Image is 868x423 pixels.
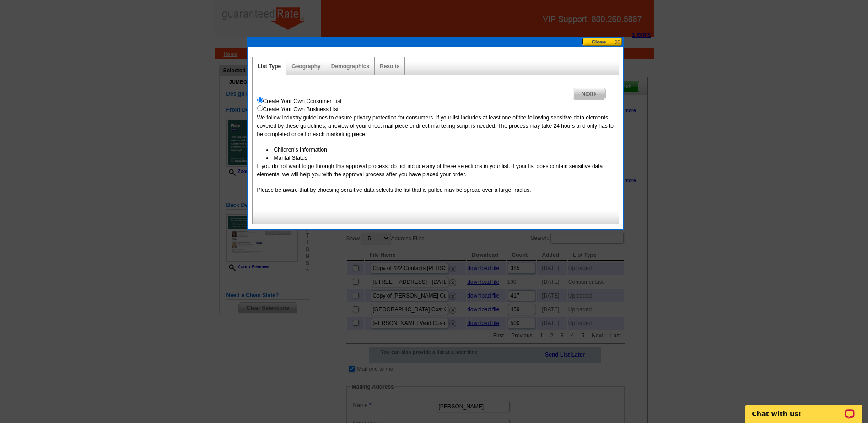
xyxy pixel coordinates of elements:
[258,63,281,70] a: List Type
[739,394,868,423] iframe: LiveChat chat widget
[380,63,399,70] a: Results
[257,114,614,138] p: We follow industry guidelines to ensure privacy protection for consumers. If your list includes a...
[291,63,320,70] a: Geography
[593,92,598,96] img: button-next-arrow-gray.png
[257,97,614,105] div: Create Your Own Consumer List
[257,105,614,114] div: Create Your Own Business List
[257,162,614,179] p: If you do not want to go through this approval process, do not include any of these selections in...
[257,186,614,194] p: Please be aware that by choosing sensitive data selects the list that is pulled may be spread ove...
[573,88,605,100] a: Next
[331,63,369,70] a: Demographics
[573,88,605,99] span: Next
[266,154,614,162] li: Marital Status
[266,146,614,154] li: Children's Information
